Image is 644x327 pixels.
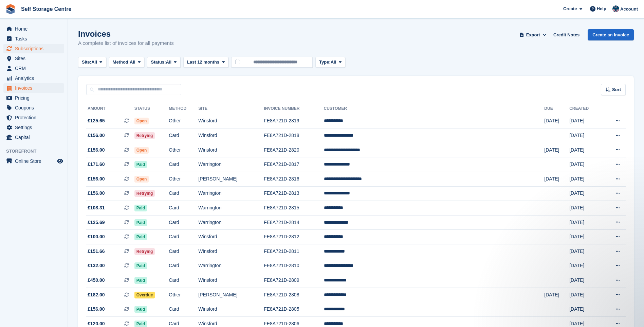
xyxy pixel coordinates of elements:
span: £156.00 [88,175,105,183]
td: FE8A721D-2813 [264,186,324,201]
span: £125.69 [88,219,105,226]
th: Amount [86,103,134,114]
td: [DATE] [569,288,602,302]
button: Type: All [315,57,345,68]
td: [DATE] [569,114,602,128]
span: Site: [82,59,91,66]
span: £100.00 [88,233,105,240]
a: menu [3,123,64,132]
td: [DATE] [569,215,602,230]
td: Card [169,244,198,259]
p: A complete list of invoices for all payments [78,39,174,47]
button: Site: All [78,57,106,68]
a: menu [3,156,64,166]
td: FE8A721D-2812 [264,230,324,244]
span: Last 12 months [187,59,219,66]
span: Status: [151,59,166,66]
a: menu [3,44,64,53]
td: [DATE] [544,114,569,128]
span: £132.00 [88,262,105,269]
td: Winsford [198,128,264,143]
span: Pricing [15,93,56,103]
td: Warrington [198,259,264,273]
td: Winsford [198,114,264,128]
span: All [91,59,97,66]
button: Last 12 months [183,57,228,68]
span: Type: [319,59,331,66]
span: Coupons [15,103,56,113]
span: Paid [134,234,147,240]
span: Analytics [15,73,56,83]
td: Other [169,114,198,128]
span: £156.00 [88,132,105,139]
td: [DATE] [569,128,602,143]
span: £151.66 [88,248,105,255]
td: FE8A721D-2819 [264,114,324,128]
a: menu [3,64,64,73]
a: menu [3,83,64,93]
th: Method [169,103,198,114]
td: FE8A721D-2814 [264,215,324,230]
img: stora-icon-8386f47178a22dfd0bd8f6a31ec36ba5ce8667c1dd55bd0f319d3a0aa187defe.svg [5,4,16,14]
td: Warrington [198,201,264,216]
td: FE8A721D-2809 [264,273,324,288]
td: Card [169,157,198,172]
td: Warrington [198,186,264,201]
td: Card [169,302,198,317]
span: Method: [113,59,130,66]
th: Due [544,103,569,114]
td: [DATE] [569,157,602,172]
span: CRM [15,64,56,73]
td: FE8A721D-2808 [264,288,324,302]
td: Card [169,215,198,230]
td: [DATE] [569,302,602,317]
td: FE8A721D-2810 [264,259,324,273]
span: £450.00 [88,277,105,284]
span: Overdue [134,292,155,298]
span: £125.65 [88,117,105,124]
button: Export [518,29,548,40]
span: Account [620,6,638,13]
td: [DATE] [569,143,602,157]
span: £156.00 [88,306,105,313]
span: £108.31 [88,204,105,211]
span: £156.00 [88,147,105,154]
td: Card [169,128,198,143]
td: Card [169,186,198,201]
td: [DATE] [544,172,569,187]
a: Credit Notes [551,29,582,40]
span: All [130,59,135,66]
span: Storefront [6,148,68,155]
td: [DATE] [569,273,602,288]
td: Winsford [198,143,264,157]
td: Winsford [198,230,264,244]
td: FE8A721D-2817 [264,157,324,172]
td: Other [169,288,198,302]
span: Export [526,32,540,38]
span: Retrying [134,248,155,255]
span: Sort [612,86,621,93]
h1: Invoices [78,29,174,38]
td: Warrington [198,215,264,230]
td: FE8A721D-2805 [264,302,324,317]
td: Winsford [198,244,264,259]
span: Open [134,147,149,154]
span: Paid [134,277,147,284]
td: Card [169,259,198,273]
th: Customer [324,103,545,114]
td: FE8A721D-2820 [264,143,324,157]
span: Protection [15,113,56,122]
td: Winsford [198,273,264,288]
span: Paid [134,262,147,269]
span: Retrying [134,190,155,197]
td: [DATE] [544,288,569,302]
td: FE8A721D-2818 [264,128,324,143]
span: Online Store [15,156,56,166]
td: [PERSON_NAME] [198,172,264,187]
span: Open [134,176,149,183]
span: Capital [15,133,56,142]
a: menu [3,113,64,122]
span: Sites [15,54,56,63]
td: Card [169,201,198,216]
img: Clair Cole [612,5,619,12]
